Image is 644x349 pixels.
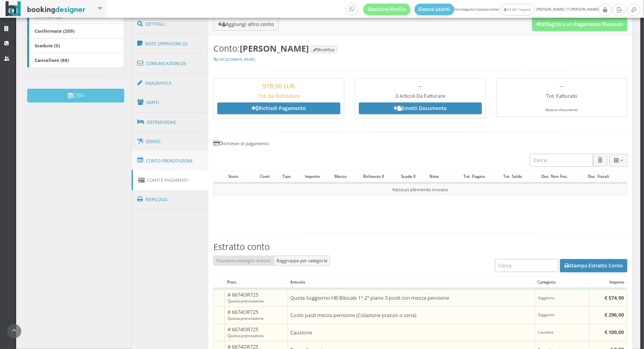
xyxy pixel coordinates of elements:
[6,1,86,17] img: BookingDesigner.com
[535,307,589,324] td: Soggiorno
[214,289,225,307] td: -
[287,276,535,287] div: Articolo
[454,171,494,182] div: Tot. Pagato
[609,154,627,167] button: Columns
[35,42,60,49] b: Scadute (0)
[530,154,593,167] input: Cerca
[500,82,623,90] h3: --
[222,171,245,182] div: Stato
[363,4,411,15] a: Gestione Profilo
[217,103,340,114] a: Richiedi Pagamento
[579,171,618,182] div: Doc. Fiscali
[560,259,627,272] button: Stampa Estratto Conto
[605,295,624,301] b: € 574,90
[290,295,532,301] h5: Quota Soggiorno HB Bilocale 1°-2° piano 3 posti con mezza pensione
[346,4,599,15] span: Hai eseguito l'accesso come: [PERSON_NAME], 17 [PERSON_NAME]
[132,73,208,93] a: Anagrafica
[290,312,532,318] h5: Costo pasti mezza pensione (Colazione pranzo o cena)
[276,171,297,182] div: Tipo
[228,299,263,304] small: Questa prenotazione
[132,189,208,210] a: Riepilogo
[132,112,208,133] a: Sistemazione
[228,309,284,321] h5: # 6674OR725
[328,171,354,182] div: Mezzo
[359,93,482,99] h5: 0 Articoli Da Fatturare
[500,93,623,99] h5: Tot. Fatturato
[35,57,69,63] b: Cancellate (88)
[274,256,330,266] button: Raggruppa per categoria
[225,276,287,287] div: Pren.
[217,93,340,99] h5: Tot. Da Richiedere
[27,89,124,103] button: CRM
[132,170,208,190] a: Conti e Pagamenti
[297,171,327,182] div: Importo
[500,4,534,15] a: I/O NET Support
[240,43,309,54] b: [PERSON_NAME]
[213,43,627,54] h3: Conto:
[394,171,423,182] div: Scade il
[359,82,482,90] h3: --
[495,171,530,182] div: Tot. Saldo
[213,57,255,62] a: [URL][DOMAIN_NAME]
[605,329,624,336] b: € 100,00
[535,324,589,342] td: Cauzione
[311,46,337,53] button: Modifica
[214,183,627,195] td: Nessun elemento trovato
[217,82,340,90] h3: 978,90 EUR
[213,17,279,30] button: Aggiungi altro conto
[228,292,284,304] h5: # 6674OR725
[290,330,532,336] h5: Cauzione
[228,327,284,338] h5: # 6674OR725
[424,171,446,182] div: Note
[27,24,124,39] a: Confermate (209)
[132,53,208,74] a: Comunicazioni (0)
[132,151,208,171] a: Conto Prenotazione
[535,276,589,287] div: Categoria
[500,108,623,113] div: Nessun documento
[132,132,208,152] a: Servizi
[609,154,627,167] div: Colonne
[228,333,263,338] small: Questa prenotazione
[132,14,208,34] a: Dettagli
[35,28,75,34] b: Confermate (209)
[535,289,589,307] td: Soggiorno
[214,324,225,342] td: -
[132,34,208,54] a: Note Operatore (2)
[214,307,225,324] td: -
[222,140,269,146] small: richieste di pagamento
[495,259,558,272] input: Cerca
[27,53,124,68] a: Cancellate (88)
[254,171,276,182] div: Conti
[213,140,627,146] h4: 0
[27,38,124,53] a: Scadute (0)
[589,276,627,287] div: Importo
[531,171,579,182] div: Doc. Non Fisc.
[132,92,208,113] a: Ospiti
[359,103,482,114] a: Emetti Documento
[213,242,627,252] h3: Estratto conto
[532,17,627,31] button: Registra un Pagamento Ricevuto
[414,4,455,15] a: Elenco utenti
[605,312,624,318] b: € 296,00
[354,171,393,182] div: Richiesto il
[228,316,263,321] small: Questa prenotazione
